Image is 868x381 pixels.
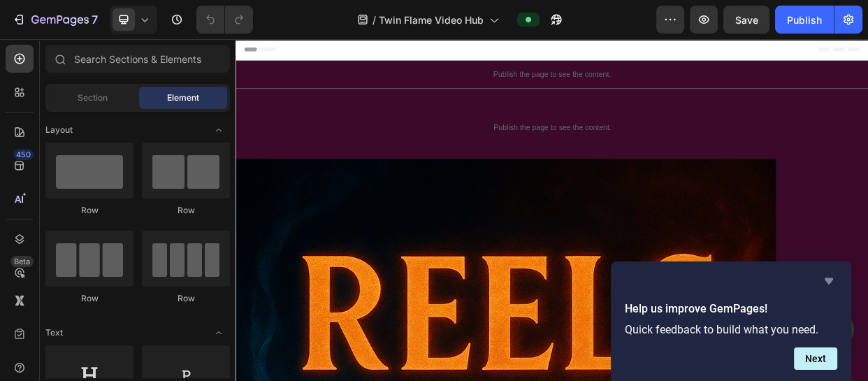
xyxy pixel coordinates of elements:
span: Layout [45,124,73,136]
p: Publish the page to see the content. [11,110,827,125]
div: Beta [10,256,34,267]
span: / [372,13,376,27]
button: Save [723,6,769,34]
span: Twin Flame Video Hub [379,13,484,27]
button: 7 [6,6,104,34]
iframe: Design area [236,39,868,381]
div: Help us improve GemPages! [625,273,837,370]
div: Row [142,292,230,305]
div: Row [45,292,133,305]
span: Text [45,326,63,339]
p: 7 [92,11,98,28]
div: Publish [787,13,822,27]
div: Undo/Redo [196,6,253,34]
div: 450 [13,149,34,160]
span: Toggle open [208,322,230,344]
h2: Help us improve GemPages! [625,301,837,317]
span: Save [735,14,758,26]
button: Hide survey [820,273,837,289]
div: Row [45,204,133,217]
p: Quick feedback to build what you need. [625,323,837,336]
span: Element [167,92,199,104]
button: Publish [775,6,834,34]
span: Toggle open [208,119,230,141]
div: Row [142,204,230,217]
button: Next question [794,347,837,370]
span: Section [78,92,108,104]
input: Search Sections & Elements [45,45,230,73]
